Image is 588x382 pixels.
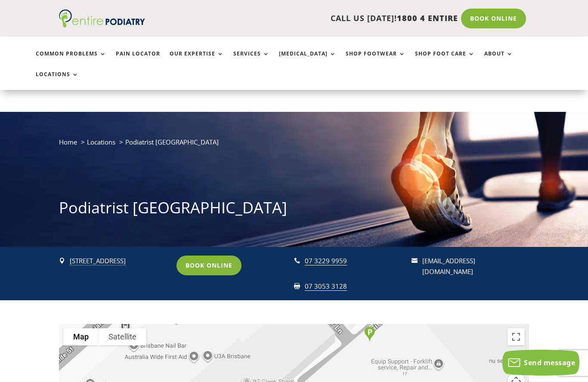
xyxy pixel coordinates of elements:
a: Shop Footwear [346,51,405,69]
a: Common Problems [36,51,106,69]
a: Pain Locator [116,51,160,69]
a: [EMAIL_ADDRESS][DOMAIN_NAME] [422,256,475,276]
p: CALL US [DATE]! [166,13,458,24]
span: Send message [524,358,575,367]
button: Send message [502,350,579,376]
button: Toggle fullscreen view [508,328,525,345]
a: Home [59,138,77,146]
div: Parking [361,323,378,345]
a: Our Expertise [170,51,224,69]
nav: breadcrumb [59,136,529,154]
a: Services [233,51,269,69]
a: Book Online [176,256,241,275]
span:  [412,258,418,264]
span:  [294,258,300,264]
span: Podiatrist [GEOGRAPHIC_DATA] [125,138,219,146]
button: Show street map [63,328,99,345]
h1: Podiatrist [GEOGRAPHIC_DATA] [59,197,529,223]
a: About [484,51,513,69]
button: Show satellite imagery [99,328,146,345]
span: 1800 4 ENTIRE [397,13,458,23]
a: Locations [87,138,115,146]
a: Shop Foot Care [415,51,475,69]
a: Entire Podiatry [59,21,145,29]
a: Locations [36,71,79,90]
img: logo (1) [59,9,145,28]
a: Book Online [461,9,526,28]
span:  [59,258,65,264]
a: [MEDICAL_DATA] [279,51,336,69]
span:  [294,283,300,289]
